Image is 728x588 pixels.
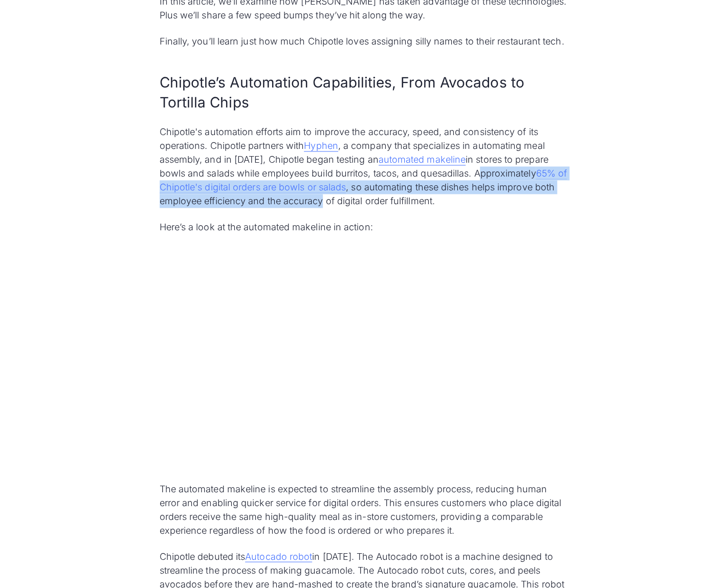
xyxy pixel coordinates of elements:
[160,220,569,234] p: Here’s a look at the automated makeline in action:
[379,154,466,165] a: automated makeline
[304,140,338,151] a: Hyphen
[160,246,569,476] iframe: Chipotle's New Automated Digital Makeline in Action
[245,551,312,562] a: Autocado robot
[160,34,569,48] p: Finally, you’ll learn just how much Chipotle loves assigning silly names to their restaurant tech.
[160,482,569,537] p: The automated makeline is expected to streamline the assembly process, reducing human error and e...
[160,73,569,113] h2: Chipotle’s Automation Capabilities, From Avocados to Tortilla Chips
[160,125,569,208] p: Chipotle's automation efforts aim to improve the accuracy, speed, and consistency of its operatio...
